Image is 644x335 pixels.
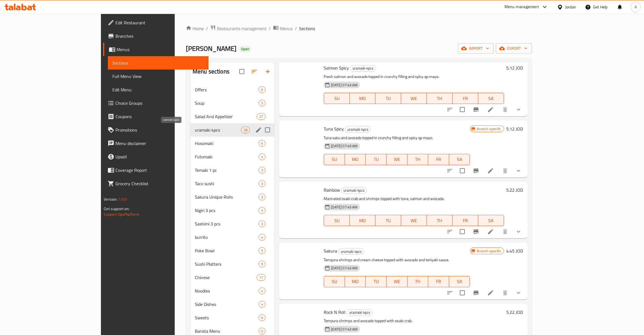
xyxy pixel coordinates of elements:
[389,155,405,163] span: WE
[453,215,478,226] button: FR
[469,103,483,116] button: Branch-specific-item
[347,309,372,316] span: uramaki 4pcs
[195,234,259,241] div: burrito
[257,274,266,281] div: items
[195,328,259,334] div: Barista Menu
[324,195,504,202] p: Marinated osaki crab and shrimps topped with tuna, salmon and avocado.
[190,83,274,96] div: Offers6
[259,180,266,187] div: items
[259,167,266,174] div: items
[324,317,504,324] p: Tempura shrimps and avocado topped with osaki crab.
[326,217,347,225] span: SU
[195,220,259,227] span: Sashimi 3 pcs
[259,141,265,146] span: 6
[236,66,248,77] span: Select all sections
[512,286,525,300] button: show more
[248,65,261,78] span: Sort sections
[190,123,274,137] div: uramaki 4pcs18edit
[195,207,259,214] span: Nigiri 3 pcs
[259,208,265,213] span: 4
[496,43,532,54] button: export
[515,167,522,174] svg: Show Choices
[443,103,456,116] button: sort-choices
[324,276,345,287] button: SU
[456,104,468,115] span: Select to update
[329,82,360,88] span: [DATE] 07:43 AM
[259,220,266,227] div: items
[103,163,209,177] a: Coverage Report
[195,180,259,187] span: Taco sushi
[210,25,267,32] a: Restaurants management
[324,308,345,316] span: Rock N Roll
[241,127,250,133] div: items
[195,301,259,308] span: Side Dishes
[324,215,350,226] button: SU
[195,247,259,254] div: Poke Bowl
[195,167,259,174] span: Temaki 1 pc
[456,165,468,177] span: Select to update
[408,276,428,287] button: TH
[112,73,204,80] span: Full Menu View
[506,125,523,133] h6: 5.12 JOD
[505,4,539,10] div: Menu-management
[115,33,204,39] span: Branches
[475,126,503,132] span: Branch specific
[195,153,259,160] div: Futomaki
[451,277,468,286] span: SA
[195,274,257,281] div: Chinese
[259,235,265,240] span: 4
[326,155,342,163] span: SU
[186,25,532,32] nav: breadcrumb
[190,231,274,244] div: burrito4
[190,217,274,231] div: Sashimi 3 pcs3
[429,217,450,225] span: TH
[195,140,259,147] span: Hosomaki
[350,215,375,226] button: MO
[217,25,267,32] span: Restaurants management
[259,153,266,160] div: items
[512,225,525,238] button: show more
[115,127,204,133] span: Promotions
[195,100,259,106] span: Soup
[512,103,525,116] button: show more
[195,314,259,321] span: Sweets
[190,284,274,298] div: Noodles4
[427,93,453,104] button: TH
[257,114,265,119] span: 27
[259,87,265,92] span: 6
[115,180,204,187] span: Grocery Checklist
[506,64,523,72] h6: 5.12 JOD
[324,186,340,194] span: Rainbow
[112,86,204,93] span: Edit Menu
[195,288,259,294] span: Noodles
[259,100,266,106] div: items
[515,106,522,113] svg: Show Choices
[487,289,494,296] a: Edit menu item
[103,137,209,150] a: Menu disclaimer
[259,181,265,186] span: 3
[456,226,468,237] span: Select to update
[443,164,456,177] button: sort-choices
[469,164,483,177] button: Branch-specific-item
[104,205,129,212] span: Get support on:
[453,93,478,104] button: FR
[115,167,204,174] span: Coverage Report
[428,154,449,165] button: FR
[324,125,344,133] span: Tuna Spicy
[324,93,350,104] button: SU
[352,94,373,103] span: MO
[480,217,502,225] span: SA
[389,277,405,286] span: WE
[458,43,494,54] button: import
[341,187,367,194] div: uramaki 4pcs
[259,168,265,173] span: 3
[193,67,229,76] h2: Menu sections
[487,228,494,235] a: Edit menu item
[254,126,263,134] button: edit
[449,154,470,165] button: SA
[487,106,494,113] a: Edit menu item
[259,247,266,254] div: items
[259,194,265,200] span: 3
